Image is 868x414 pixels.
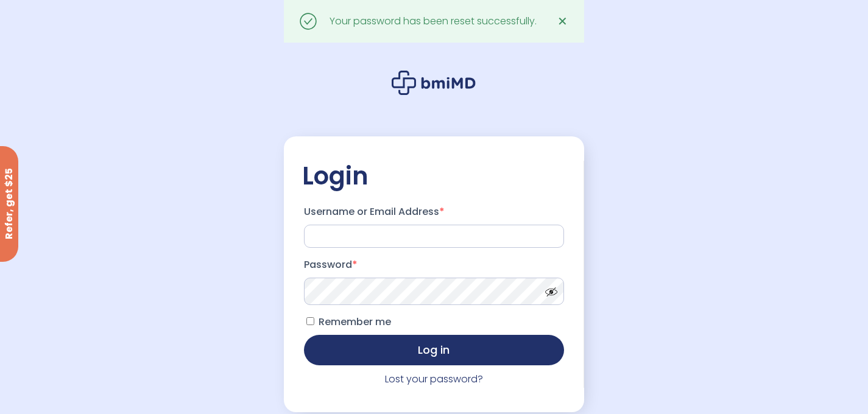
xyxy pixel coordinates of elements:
h2: Login [302,161,566,191]
label: Username or Email Address [304,202,564,222]
a: ✕ [551,9,575,33]
input: Remember me [306,317,314,325]
a: Lost your password? [385,372,483,386]
span: ✕ [557,13,568,30]
div: Your password has been reset successfully. [330,13,537,30]
label: Password [304,255,564,275]
button: Log in [304,335,564,365]
span: Remember me [319,315,391,329]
